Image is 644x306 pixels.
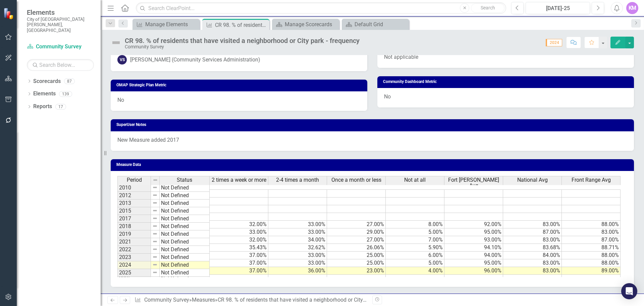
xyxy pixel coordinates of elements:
td: Not Defined [160,215,210,223]
input: Search Below... [27,59,94,71]
img: 8DAGhfEEPCf229AAAAAElFTkSuQmCC [152,239,158,244]
td: 83.00% [503,259,562,267]
button: KM [626,2,638,14]
td: 6.00% [386,252,444,259]
span: National Avg [517,177,548,183]
td: 37.00% [210,259,268,267]
td: 83.00% [503,236,562,244]
td: Not Defined [160,192,210,200]
td: 33.00% [268,228,327,236]
small: City of [GEOGRAPHIC_DATA][PERSON_NAME], [GEOGRAPHIC_DATA] [27,16,94,33]
td: 87.00% [503,228,562,236]
td: 93.00% [444,236,503,244]
td: Not Defined [160,246,210,254]
a: Community Survey [27,43,94,51]
img: 8DAGhfEEPCf229AAAAAElFTkSuQmCC [152,262,158,267]
div: Manage Elements [145,20,198,29]
p: Not applicable [384,53,627,61]
div: 139 [59,91,72,97]
td: 25.00% [327,252,386,259]
img: 8DAGhfEEPCf229AAAAAElFTkSuQmCC [152,216,158,221]
td: 33.00% [268,221,327,228]
td: 33.00% [268,259,327,267]
td: 2022 [117,246,151,254]
a: Community Survey [144,297,189,303]
td: 2010 [117,184,151,192]
td: 96.00% [444,267,503,275]
td: 2013 [117,200,151,207]
img: 8DAGhfEEPCf229AAAAAElFTkSuQmCC [152,200,158,206]
img: Not Defined [111,37,121,48]
button: Search [471,3,504,13]
div: 17 [55,104,66,110]
img: 8DAGhfEEPCf229AAAAAElFTkSuQmCC [152,208,158,213]
div: 87 [64,78,75,84]
td: 35.43% [210,244,268,252]
img: 8DAGhfEEPCf229AAAAAElFTkSuQmCC [153,177,158,183]
h3: OMAP Strategic Plan Metric [116,83,364,87]
td: 2021 [117,238,151,246]
span: No [384,93,391,100]
td: 26.06% [327,244,386,252]
span: Search [481,5,495,10]
a: Manage Elements [134,20,198,29]
td: 92.00% [444,221,503,228]
td: Not Defined [160,238,210,246]
div: CR 98. % of residents that have visited a neighborhood or City park - frequency [215,21,268,29]
div: Community Survey [125,44,360,49]
td: 23.00% [327,267,386,275]
img: ClearPoint Strategy [3,8,15,19]
div: Open Intercom Messenger [621,283,637,299]
td: 83.00% [562,228,621,236]
h3: Measure Data [116,163,631,167]
td: 5.00% [386,228,444,236]
div: [PERSON_NAME] (Community Services Administration) [130,56,260,64]
img: 8DAGhfEEPCf229AAAAAElFTkSuQmCC [152,247,158,252]
td: 95.00% [444,228,503,236]
td: 2023 [117,254,151,261]
div: Manage Scorecards [285,20,337,29]
td: 37.00% [210,267,268,275]
span: Once a month or less [331,177,381,183]
td: 95.00% [444,259,503,267]
a: Reports [33,103,52,111]
td: 88.71% [562,244,621,252]
td: Not Defined [160,230,210,238]
td: 2025 [117,269,151,277]
td: Not Defined [160,207,210,215]
td: 83.00% [503,267,562,275]
td: 2012 [117,192,151,200]
td: Not Defined [160,261,210,269]
td: 32.00% [210,236,268,244]
input: Search ClearPoint... [136,2,506,14]
a: Elements [33,90,56,98]
td: 83.00% [503,221,562,228]
td: 29.00% [327,228,386,236]
span: Period [127,177,142,183]
td: 84.00% [503,252,562,259]
td: 2024 [117,261,151,269]
span: New Measure added 2017 [117,137,179,143]
td: 8.00% [386,221,444,228]
td: 2017 [117,215,151,223]
span: 2 times a week or more [212,177,266,183]
td: 89.00% [562,267,621,275]
td: 27.00% [327,236,386,244]
td: 2018 [117,223,151,230]
span: 2-4 times a month [276,177,319,183]
td: 87.00% [562,236,621,244]
td: 32.62% [268,244,327,252]
td: 2019 [117,230,151,238]
div: Default Grid [355,20,407,29]
a: Default Grid [343,20,407,29]
td: 94.00% [444,252,503,259]
td: 32.00% [210,221,268,228]
td: 83.68% [503,244,562,252]
img: 8DAGhfEEPCf229AAAAAElFTkSuQmCC [152,192,158,198]
td: 37.00% [210,252,268,259]
td: 88.00% [562,221,621,228]
img: 8DAGhfEEPCf229AAAAAElFTkSuQmCC [152,231,158,236]
td: Not Defined [160,184,210,192]
td: 2015 [117,207,151,215]
span: 2024 [546,39,562,46]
